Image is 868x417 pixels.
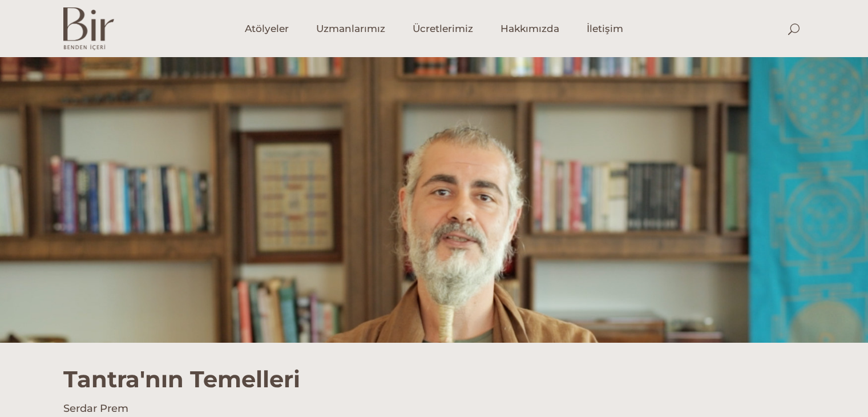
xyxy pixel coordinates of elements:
[63,402,805,416] h4: Serdar Prem
[587,22,623,35] span: İletişim
[500,22,559,35] span: Hakkımızda
[245,22,289,35] span: Atölyeler
[413,22,473,35] span: Ücretlerimiz
[316,22,385,35] span: Uzmanlarımız
[63,343,805,393] h1: Tantra'nın Temelleri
